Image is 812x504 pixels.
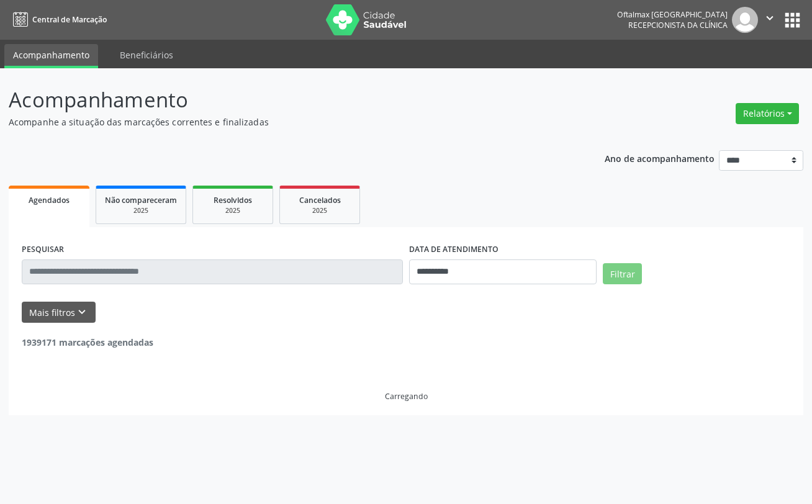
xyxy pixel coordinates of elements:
a: Acompanhamento [4,44,98,68]
p: Acompanhe a situação das marcações correntes e finalizadas [9,115,565,128]
strong: 1939171 marcações agendadas [22,336,153,348]
div: Carregando [385,391,428,402]
a: Central de Marcação [9,9,107,30]
a: Beneficiários [111,44,182,66]
label: PESQUISAR [22,240,64,259]
span: Resolvidos [214,195,252,205]
p: Acompanhamento [9,84,565,115]
span: Cancelados [299,195,341,205]
span: Agendados [29,195,70,205]
button: Mais filtroskeyboard_arrow_down [22,302,96,323]
div: 2025 [202,206,264,215]
button: Relatórios [736,103,799,124]
div: 2025 [105,206,177,215]
span: Não compareceram [105,195,177,205]
i: keyboard_arrow_down [75,305,89,319]
div: Oftalmax [GEOGRAPHIC_DATA] [617,9,728,20]
img: img [732,7,758,33]
span: Recepcionista da clínica [628,20,728,30]
div: 2025 [289,206,351,215]
span: Central de Marcação [32,14,107,25]
p: Ano de acompanhamento [605,150,715,166]
label: DATA DE ATENDIMENTO [409,240,498,259]
button:  [758,7,782,33]
button: apps [782,9,803,31]
i:  [763,11,777,25]
button: Filtrar [603,263,642,284]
